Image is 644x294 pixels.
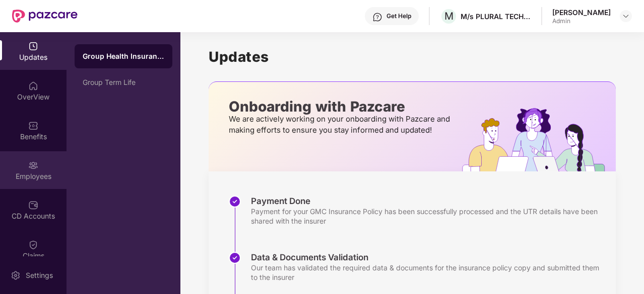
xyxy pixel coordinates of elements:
img: svg+xml;base64,PHN2ZyBpZD0iU3RlcC1Eb25lLTMyeDMyIiB4bWxucz0iaHR0cDovL3d3dy53My5vcmcvMjAwMC9zdmciIH... [229,252,241,264]
p: Onboarding with Pazcare [229,102,453,111]
div: Get Help [387,12,411,20]
div: Our team has validated the required data & documents for the insurance policy copy and submitted ... [251,263,606,282]
img: svg+xml;base64,PHN2ZyBpZD0iSG9tZSIgeG1sbnM9Imh0dHA6Ly93d3cudzMub3JnLzIwMDAvc3ZnIiB3aWR0aD0iMjAiIG... [28,81,38,91]
div: Data & Documents Validation [251,252,606,263]
img: svg+xml;base64,PHN2ZyBpZD0iQmVuZWZpdHMiIHhtbG5zPSJodHRwOi8vd3d3LnczLm9yZy8yMDAwL3N2ZyIgd2lkdGg9Ij... [28,121,38,131]
img: New Pazcare Logo [12,10,78,23]
img: svg+xml;base64,PHN2ZyBpZD0iRHJvcGRvd24tMzJ4MzIiIHhtbG5zPSJodHRwOi8vd3d3LnczLm9yZy8yMDAwL3N2ZyIgd2... [622,12,630,20]
p: We are actively working on your onboarding with Pazcare and making efforts to ensure you stay inf... [229,114,453,136]
img: svg+xml;base64,PHN2ZyBpZD0iRW1wbG95ZWVzIiB4bWxucz0iaHR0cDovL3d3dy53My5vcmcvMjAwMC9zdmciIHdpZHRoPS... [28,160,38,170]
div: Payment for your GMC Insurance Policy has been successfully processed and the UTR details have be... [251,207,606,226]
h1: Updates [209,48,616,65]
div: Payment Done [251,195,606,207]
div: M/s PLURAL TECHNOLOGY PRIVATE LIMITED [461,12,531,21]
div: [PERSON_NAME] [552,8,611,17]
img: svg+xml;base64,PHN2ZyBpZD0iVXBkYXRlZCIgeG1sbnM9Imh0dHA6Ly93d3cudzMub3JnLzIwMDAvc3ZnIiB3aWR0aD0iMj... [28,41,38,51]
div: Group Term Life [83,78,164,86]
img: hrOnboarding [462,108,616,171]
span: M [444,10,454,22]
div: Admin [552,17,611,25]
img: svg+xml;base64,PHN2ZyBpZD0iU3RlcC1Eb25lLTMyeDMyIiB4bWxucz0iaHR0cDovL3d3dy53My5vcmcvMjAwMC9zdmciIH... [229,195,241,208]
img: svg+xml;base64,PHN2ZyBpZD0iQ0RfQWNjb3VudHMiIGRhdGEtbmFtZT0iQ0QgQWNjb3VudHMiIHhtbG5zPSJodHRwOi8vd3... [28,200,38,210]
img: svg+xml;base64,PHN2ZyBpZD0iQ2xhaW0iIHhtbG5zPSJodHRwOi8vd3d3LnczLm9yZy8yMDAwL3N2ZyIgd2lkdGg9IjIwIi... [28,240,38,250]
img: svg+xml;base64,PHN2ZyBpZD0iSGVscC0zMngzMiIgeG1sbnM9Imh0dHA6Ly93d3cudzMub3JnLzIwMDAvc3ZnIiB3aWR0aD... [372,12,382,22]
div: Group Health Insurance [83,51,164,61]
img: svg+xml;base64,PHN2ZyBpZD0iU2V0dGluZy0yMHgyMCIgeG1sbnM9Imh0dHA6Ly93d3cudzMub3JnLzIwMDAvc3ZnIiB3aW... [11,270,21,280]
div: Settings [23,270,56,280]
